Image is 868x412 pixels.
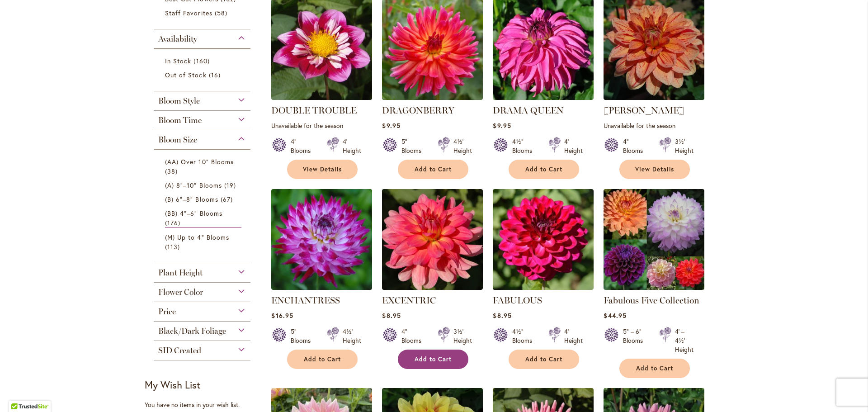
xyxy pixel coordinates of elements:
div: 4' Height [564,137,583,155]
button: Add to Cart [398,350,468,369]
span: Bloom Size [158,135,197,145]
a: FABULOUS [493,295,542,306]
a: Elijah Mason [604,93,704,102]
span: 160 [193,56,212,66]
a: (A) 8"–10" Blooms 19 [165,180,241,190]
span: Black/Dark Foliage [158,326,226,336]
img: Fabulous Five Collection [604,189,704,290]
span: Add to Cart [525,355,562,363]
a: EXCENTRIC [382,295,436,306]
span: Bloom Time [158,115,202,125]
a: [PERSON_NAME] [604,105,684,116]
span: $16.95 [271,311,293,320]
span: $9.95 [382,121,400,130]
span: (AA) Over 10" Blooms [165,157,234,166]
a: Staff Favorites [165,8,241,18]
a: ENCHANTRESS [271,295,340,306]
span: 176 [165,218,183,227]
img: EXCENTRIC [382,189,483,290]
a: View Details [619,160,690,179]
a: DRAMA QUEEN [493,93,594,102]
span: Plant Height [158,268,203,278]
span: 38 [165,166,180,176]
span: 113 [165,242,182,251]
div: 4' Height [564,327,583,345]
a: DRAGONBERRY [382,93,483,102]
strong: My Wish List [145,378,200,391]
img: Enchantress [271,189,372,290]
span: Bloom Style [158,96,200,106]
button: Add to Cart [509,160,579,179]
a: FABULOUS [493,283,594,292]
a: In Stock 160 [165,56,241,66]
div: 4" Blooms [401,327,427,345]
a: DOUBLE TROUBLE [271,93,372,102]
div: 4½' Height [343,327,361,345]
a: (BB) 4"–6" Blooms 176 [165,208,241,228]
div: 4½" Blooms [512,327,538,345]
span: (M) Up to 4" Blooms [165,233,229,242]
div: 5" – 6" Blooms [623,327,648,354]
span: Flower Color [158,287,203,297]
span: 67 [221,194,235,204]
span: Add to Cart [304,355,341,363]
a: (AA) Over 10" Blooms 38 [165,157,241,176]
a: Fabulous Five Collection [604,283,704,292]
span: $8.95 [382,311,401,320]
div: 3½' Height [675,137,693,155]
span: View Details [635,166,674,173]
a: Out of Stock 16 [165,70,241,80]
span: (B) 6"–8" Blooms [165,195,218,204]
span: $8.95 [493,311,511,320]
span: 19 [224,180,238,190]
button: Add to Cart [287,350,358,369]
a: View Details [287,160,358,179]
a: Enchantress [271,283,372,292]
span: Add to Cart [636,365,673,372]
span: Staff Favorites [165,9,212,17]
span: 58 [215,8,230,18]
span: (BB) 4"–6" Blooms [165,209,222,218]
button: Add to Cart [398,160,468,179]
iframe: Launch Accessibility Center [7,380,32,405]
div: 4' – 4½' Height [675,327,693,354]
a: DRAGONBERRY [382,105,454,116]
span: Add to Cart [415,166,452,173]
span: Price [158,307,176,317]
img: FABULOUS [493,189,594,290]
a: EXCENTRIC [382,283,483,292]
div: 3½' Height [453,327,472,345]
span: 16 [209,70,223,80]
button: Add to Cart [619,359,690,378]
a: (M) Up to 4" Blooms 113 [165,232,241,251]
span: Add to Cart [525,166,562,173]
span: (A) 8"–10" Blooms [165,181,222,189]
span: SID Created [158,346,201,355]
span: View Details [303,166,342,173]
a: (B) 6"–8" Blooms 67 [165,194,241,204]
span: In Stock [165,57,191,65]
div: You have no items in your wish list. [145,400,265,409]
p: Unavailable for the season [271,121,372,130]
span: Availability [158,34,197,44]
div: 4" Blooms [623,137,648,155]
span: $9.95 [493,121,511,130]
div: 4½" Blooms [512,137,538,155]
a: DOUBLE TROUBLE [271,105,357,116]
p: Unavailable for the season [604,121,704,130]
div: 5" Blooms [401,137,427,155]
a: Fabulous Five Collection [604,295,699,306]
span: $44.95 [604,311,626,320]
button: Add to Cart [509,350,579,369]
a: DRAMA QUEEN [493,105,564,116]
div: 4" Blooms [291,137,316,155]
div: 4' Height [343,137,361,155]
span: Out of Stock [165,71,207,79]
div: 5" Blooms [291,327,316,345]
span: Add to Cart [415,355,452,363]
div: 4½' Height [453,137,472,155]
